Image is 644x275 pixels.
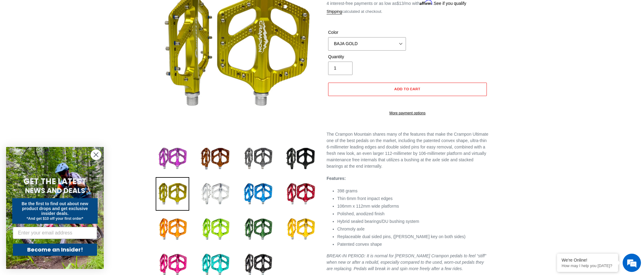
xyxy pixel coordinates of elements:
[100,3,115,18] div: Minimize live chat window
[562,263,613,268] p: How may I help you today?
[337,211,488,217] li: Polished, anodized finish
[24,176,86,187] span: GET THE LATEST
[328,54,406,60] label: Quantity
[41,34,112,42] div: Chat with us now
[328,83,487,96] button: Add to cart
[198,212,232,246] img: Load image into Gallery viewer, fern-green
[13,244,97,256] button: Become an Insider!
[337,218,488,225] li: Hybrid sealed bearings/DU bushing system
[327,9,342,14] a: Shipping
[327,131,488,170] p: The Crampon Mountain shares many of the features that make the Crampon Ultimate one of the best p...
[20,30,35,46] img: d_696896380_company_1647369064580_696896380
[13,227,97,239] input: Enter your email address
[328,110,487,116] a: More payment options
[337,234,488,240] li: Replaceable dual sided pins, ([PERSON_NAME] key on both sides)
[337,226,488,232] li: Chromoly axle
[198,142,232,175] img: Load image into Gallery viewer, bronze
[241,142,275,175] img: Load image into Gallery viewer, grey
[394,87,421,91] span: Add to cart
[337,195,488,202] li: Thin 6mm front impact edges
[434,1,466,6] a: See if you qualify - Learn more about Affirm Financing (opens in modal)
[397,1,404,6] span: $13
[337,188,488,194] li: 398 grams
[156,177,189,211] img: Load image into Gallery viewer, gold
[27,216,83,221] span: *And get $10 off your first order*
[241,212,275,246] img: Load image into Gallery viewer, PNW-green
[35,77,84,138] span: We're online!
[284,142,317,175] img: Load image into Gallery viewer, stealth
[337,241,488,248] li: Patented convex shape
[337,203,488,209] li: 106mm x 112mm wide platforms
[198,177,232,211] img: Load image into Gallery viewer, Silver
[284,212,317,246] img: Load image into Gallery viewer, gold
[327,253,486,271] em: BREAK-IN PERIOD: It is normal for [PERSON_NAME] Crampon pedals to feel “stiff” when new or after ...
[25,186,85,195] span: NEWS AND DEALS
[327,9,488,15] div: calculated at checkout.
[3,166,116,188] textarea: Type your message and hit 'Enter'
[241,177,275,211] img: Load image into Gallery viewer, blue
[156,142,189,175] img: Load image into Gallery viewer, purple
[22,201,89,216] span: Be the first to find out about new product drops and get exclusive insider deals.
[562,258,613,262] div: We're Online!
[7,34,16,43] div: Navigation go back
[91,149,101,160] button: Close dialog
[284,177,317,211] img: Load image into Gallery viewer, red
[328,29,406,36] label: Color
[156,212,189,246] img: Load image into Gallery viewer, orange
[327,176,346,181] strong: Features:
